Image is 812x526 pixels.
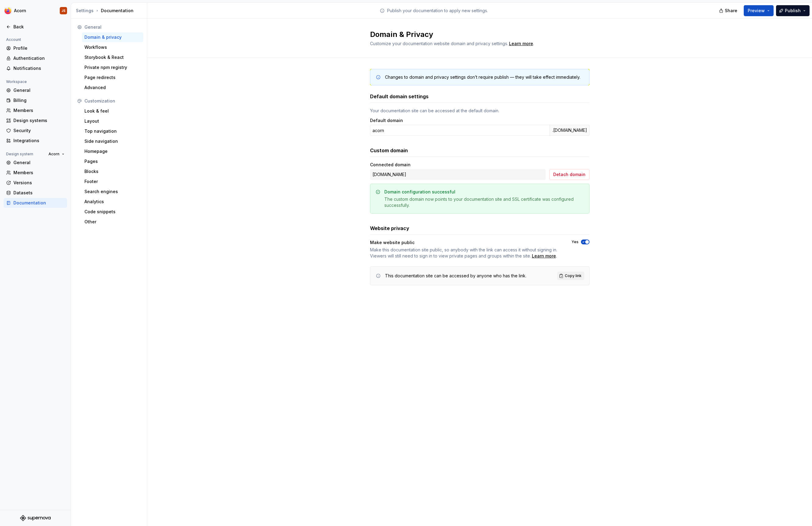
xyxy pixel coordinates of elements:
[370,240,561,246] div: Make website public
[4,158,67,168] a: General
[82,52,143,62] a: Storybook & React
[82,136,143,146] a: Side navigation
[716,5,741,16] button: Share
[13,45,65,51] div: Profile
[4,126,67,135] a: Security
[82,42,143,52] a: Workflows
[84,178,141,185] div: Footer
[84,168,141,175] div: Blocks
[4,150,36,158] div: Design system
[14,8,26,14] div: Acorn
[84,44,141,50] div: Workflows
[84,189,141,195] div: Search engines
[370,108,589,114] div: Your documentation site can be accessed at the default domain.
[550,125,589,136] div: .[DOMAIN_NAME]
[84,64,141,70] div: Private npm registry
[370,247,561,259] span: .
[82,177,143,186] a: Footer
[84,219,141,225] div: Other
[13,190,65,196] div: Datasets
[84,148,141,154] div: Homepage
[370,162,546,168] div: Connected domain
[13,200,65,206] div: Documentation
[4,198,67,208] a: Documentation
[385,74,580,80] div: Changes to domain and privacy settings don’t require publish — they will take effect immediately.
[4,116,67,125] a: Design systems
[384,196,584,208] div: The custom domain now points to your documentation site and SSL certificate was configured succes...
[370,169,546,180] div: [DOMAIN_NAME]
[13,180,65,186] div: Versions
[384,189,455,195] div: Domain configuration successful
[4,178,67,188] a: Versions
[370,247,557,258] span: Make this documentation site public, so anybody with the link can access it without signing in. V...
[13,87,65,93] div: General
[82,32,143,42] a: Domain & privacy
[13,24,65,30] div: Back
[4,188,67,198] a: Datasets
[82,116,143,126] a: Layout
[370,225,409,232] h3: Website privacy
[82,187,143,196] a: Search engines
[62,8,66,13] div: JS
[13,117,65,124] div: Design systems
[76,8,94,14] div: Settings
[13,128,65,134] div: Security
[4,7,12,14] img: 894890ef-b4b9-4142-abf4-a08b65caed53.png
[4,168,67,178] a: Members
[76,8,144,14] div: Documentation
[84,128,141,134] div: Top navigation
[4,85,67,95] a: General
[387,8,488,14] p: Publish your documentation to apply new settings.
[4,95,67,105] a: Billing
[84,74,141,81] div: Page redirects
[4,36,23,43] div: Account
[82,83,143,92] a: Advanced
[744,5,774,16] button: Preview
[82,157,143,166] a: Pages
[82,126,143,136] a: Top navigation
[48,152,59,157] span: Acorn
[4,78,29,85] div: Workspace
[84,24,141,30] div: General
[84,108,141,114] div: Look & feel
[84,85,141,91] div: Advanced
[13,55,65,61] div: Authentication
[509,41,533,47] a: Learn more
[1,4,69,17] button: AcornJS
[508,41,534,46] span: .
[370,30,582,39] h2: Domain & Privacy
[84,209,141,215] div: Code snippets
[13,138,65,144] div: Integrations
[549,169,589,180] button: Detach domain
[553,171,586,178] span: Detach domain
[82,197,143,207] a: Analytics
[370,41,508,46] span: Customize your documentation website domain and privacy settings.
[84,138,141,144] div: Side navigation
[84,158,141,164] div: Pages
[4,106,67,115] a: Members
[82,217,143,227] a: Other
[748,8,765,14] span: Preview
[4,53,67,63] a: Authentication
[4,22,67,32] a: Back
[4,63,67,73] a: Notifications
[84,98,141,104] div: Customization
[725,8,737,14] span: Share
[20,515,51,521] svg: Supernova Logo
[84,34,141,40] div: Domain & privacy
[13,65,65,71] div: Notifications
[557,272,584,280] button: Copy link
[13,160,65,166] div: General
[370,147,408,154] h3: Custom domain
[13,170,65,176] div: Members
[370,93,429,100] h3: Default domain settings
[785,8,801,14] span: Publish
[82,106,143,116] a: Look & feel
[13,107,65,113] div: Members
[532,253,556,259] a: Learn more
[370,117,403,124] label: Default domain
[565,273,582,278] span: Copy link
